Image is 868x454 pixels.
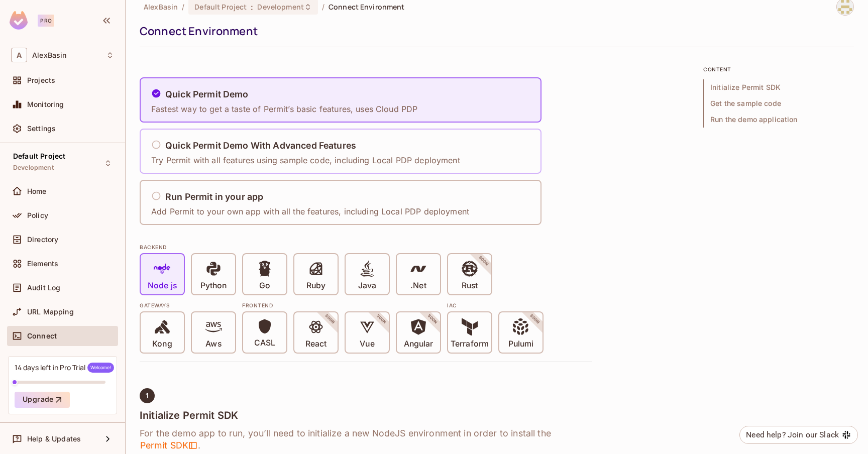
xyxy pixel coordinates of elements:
[140,427,592,451] h6: For the demo app to run, you’ll need to initialize a new NodeJS environment in order to install t...
[746,429,839,441] div: Need help? Join our Slack
[140,243,592,251] div: BACKEND
[165,89,249,99] h5: Quick Permit Demo
[144,2,178,12] span: the active workspace
[27,236,58,244] span: Directory
[362,300,401,339] span: SOON
[27,260,58,268] span: Elements
[148,281,177,291] p: Node js
[259,281,270,291] p: Go
[165,192,263,202] h5: Run Permit in your app
[27,308,74,316] span: URL Mapping
[27,100,64,108] span: Monitoring
[413,300,452,339] span: SOON
[464,242,503,281] span: SOON
[360,339,374,349] p: Vue
[250,3,254,11] span: :
[410,281,426,291] p: .Net
[27,187,47,195] span: Home
[27,284,60,292] span: Audit Log
[703,111,854,128] span: Run the demo application
[508,339,533,349] p: Pulumi
[140,439,198,451] span: Permit SDK
[404,339,433,349] p: Angular
[322,2,324,12] li: /
[11,48,27,62] span: A
[151,206,469,217] p: Add Permit to your own app with all the features, including Local PDP deployment
[140,301,236,309] div: Gateways
[15,392,70,408] button: Upgrade
[15,363,114,373] div: 14 days left in Pro Trial
[140,409,592,421] h4: Initialize Permit SDK
[200,281,227,291] p: Python
[32,51,66,59] span: Workspace: AlexBasin
[703,79,854,95] span: Initialize Permit SDK
[151,103,417,115] p: Fastest way to get a taste of Permit’s basic features, uses Cloud PDP
[703,65,854,73] p: content
[38,15,54,27] div: Pro
[462,281,478,291] p: Rust
[27,435,81,443] span: Help & Updates
[27,211,48,219] span: Policy
[447,301,544,309] div: IAC
[194,2,247,12] span: Default Project
[87,363,114,373] span: Welcome!
[182,2,184,12] li: /
[515,300,555,339] span: SOON
[140,24,849,39] div: Connect Environment
[27,332,57,340] span: Connect
[306,281,325,291] p: Ruby
[254,338,275,348] p: CASL
[451,339,489,349] p: Terraform
[358,281,376,291] p: Java
[242,301,441,309] div: Frontend
[151,155,460,166] p: Try Permit with all features using sample code, including Local PDP deployment
[13,164,54,172] span: Development
[165,141,356,151] h5: Quick Permit Demo With Advanced Features
[146,392,149,400] span: 1
[257,2,303,12] span: Development
[703,95,854,111] span: Get the sample code
[27,125,56,133] span: Settings
[329,2,405,12] span: Connect Environment
[27,76,55,84] span: Projects
[152,339,172,349] p: Kong
[13,152,65,160] span: Default Project
[205,339,221,349] p: Aws
[310,300,350,339] span: SOON
[10,11,28,30] img: SReyMgAAAABJRU5ErkJggg==
[305,339,327,349] p: React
